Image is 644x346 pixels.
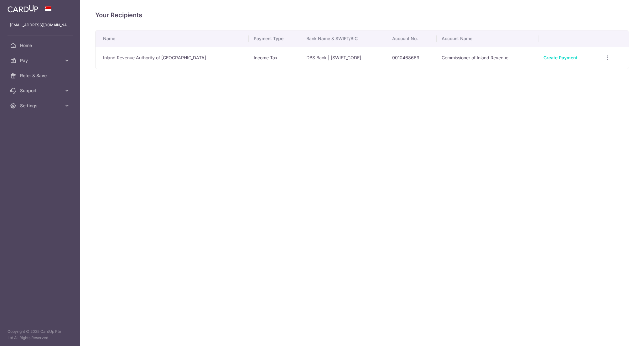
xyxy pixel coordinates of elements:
th: Bank Name & SWIFT/BIC [301,30,387,47]
th: Account Name [437,30,538,47]
span: Pay [20,57,61,64]
h4: Your Recipients [95,10,629,20]
span: Support [20,88,61,94]
img: CardUp [8,5,38,13]
span: Refer & Save [20,72,61,79]
th: Account No. [387,30,437,47]
a: Create Payment [543,55,578,60]
td: DBS Bank | [SWIFT_CODE] [301,47,387,69]
span: Settings [20,103,61,109]
td: Inland Revenue Authority of [GEOGRAPHIC_DATA] [96,47,249,69]
td: Commissioner of Inland Revenue [437,47,538,69]
th: Payment Type [249,30,301,47]
td: Income Tax [249,47,301,69]
p: [EMAIL_ADDRESS][DOMAIN_NAME] [10,22,70,28]
td: 0010468669 [387,47,437,69]
th: Name [96,30,249,47]
span: Home [20,42,61,49]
